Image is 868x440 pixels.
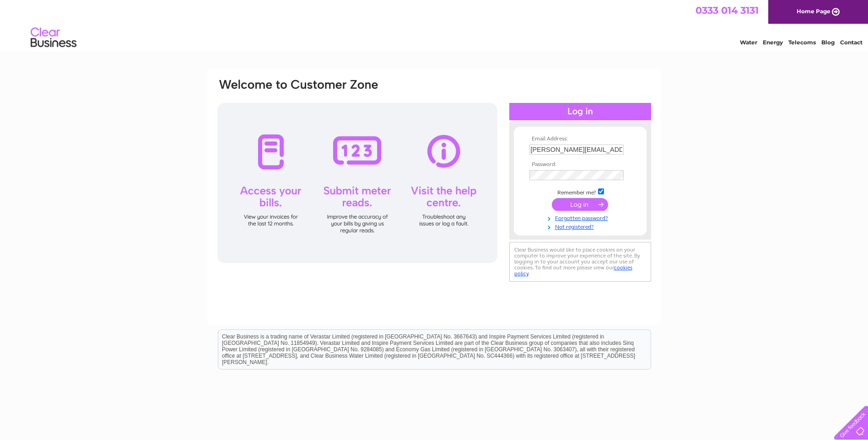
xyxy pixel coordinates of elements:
[695,5,759,16] a: 0333 014 3131
[840,39,863,46] a: Contact
[527,161,633,168] th: Password:
[514,264,632,277] a: cookies policy
[218,5,651,44] div: Clear Business is a trading name of Verastar Limited (registered in [GEOGRAPHIC_DATA] No. 3667643...
[529,222,633,231] a: Not registered?
[527,136,633,142] th: Email Address:
[763,39,783,46] a: Energy
[527,187,633,196] td: Remember me?
[529,213,633,222] a: Forgotten password?
[821,39,835,46] a: Blog
[788,39,816,46] a: Telecoms
[552,198,608,211] input: Submit
[30,24,77,52] img: logo.png
[509,242,651,282] div: Clear Business would like to place cookies on your computer to improve your experience of the sit...
[740,39,757,46] a: Water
